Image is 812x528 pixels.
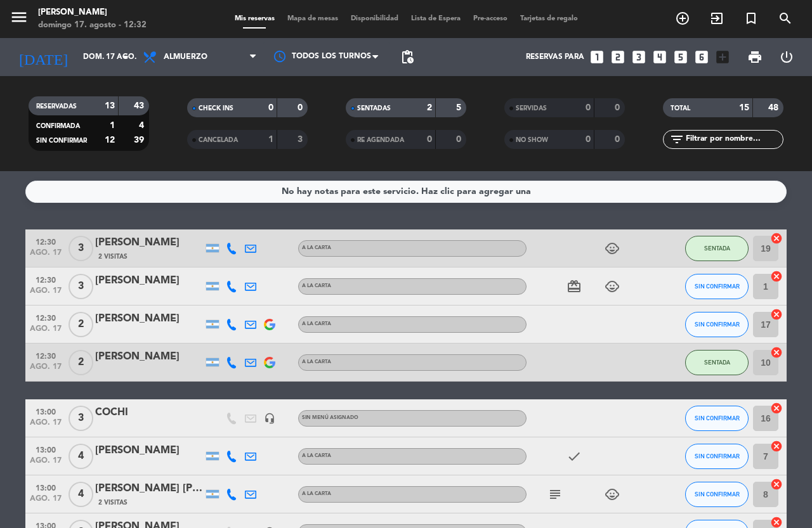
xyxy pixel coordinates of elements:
span: Mis reservas [228,15,281,22]
strong: 12 [105,136,115,145]
span: 13:00 [30,480,62,494]
span: CANCELADA [199,137,238,143]
i: child_care [605,487,620,502]
i: add_circle_outline [675,11,690,26]
span: 4 [69,444,93,469]
span: Almuerzo [164,53,207,61]
i: looks_4 [652,49,668,65]
strong: 0 [298,103,305,112]
strong: 4 [139,121,147,130]
i: card_giftcard [566,279,582,294]
img: google-logo.png [264,357,275,368]
strong: 0 [586,103,591,112]
span: 4 [69,482,93,507]
span: 2 Visitas [98,252,128,262]
span: pending_actions [400,49,415,65]
span: A LA CARTA [302,283,331,288]
span: A LA CARTA [302,359,331,364]
span: Disponibilidad [344,15,405,22]
span: print [747,49,763,65]
i: looks_3 [631,49,647,65]
span: RE AGENDADA [357,137,404,143]
span: 13:00 [30,442,62,456]
strong: 13 [105,101,115,110]
span: NO SHOW [516,137,548,143]
i: headset_mic [264,413,275,424]
span: A LA CARTA [302,245,331,250]
strong: 3 [298,135,305,144]
i: menu [10,8,29,27]
i: arrow_drop_down [118,49,133,65]
i: child_care [605,241,620,256]
span: TOTAL [671,105,690,112]
div: domingo 17. agosto - 12:32 [38,19,147,32]
div: [PERSON_NAME] [PERSON_NAME] Antivero [95,480,203,497]
span: 3 [69,274,93,299]
span: Pre-acceso [467,15,514,22]
i: cancel [770,270,783,283]
i: add_box [714,49,731,65]
i: looks_6 [693,49,710,65]
strong: 43 [134,101,147,110]
i: cancel [770,308,783,321]
span: SIN CONFIRMAR [695,283,740,290]
span: SENTADA [704,245,730,252]
strong: 2 [427,103,432,112]
strong: 48 [768,103,781,112]
i: looks_two [610,49,626,65]
i: filter_list [669,132,684,147]
strong: 0 [268,103,273,112]
span: 12:30 [30,310,62,325]
span: ago. 17 [30,248,62,263]
span: 3 [69,236,93,261]
span: Sin menú asignado [302,415,358,420]
span: SIN CONFIRMAR [695,415,740,422]
span: Mapa de mesas [281,15,344,22]
strong: 0 [456,135,464,144]
img: google-logo.png [264,319,275,330]
span: SENTADAS [357,105,391,112]
span: Reservas para [526,53,584,61]
span: CONFIRMADA [36,123,80,129]
span: ago. 17 [30,418,62,433]
span: 2 Visitas [98,498,128,508]
span: 3 [69,406,93,431]
span: Lista de Espera [405,15,467,22]
i: exit_to_app [709,11,724,26]
span: 2 [69,350,93,375]
span: ago. 17 [30,287,62,301]
span: 12:30 [30,234,62,248]
span: ago. 17 [30,494,62,509]
strong: 0 [427,135,432,144]
strong: 39 [134,136,147,145]
i: cancel [770,402,783,415]
input: Filtrar por nombre... [684,132,783,146]
strong: 1 [268,135,273,144]
div: [PERSON_NAME] [95,442,203,459]
span: SERVIDAS [516,105,547,112]
i: looks_5 [672,49,689,65]
span: A LA CARTA [302,453,331,458]
span: 12:30 [30,348,62,363]
span: SIN CONFIRMAR [695,453,740,460]
span: 12:30 [30,272,62,287]
span: A LA CARTA [302,491,331,496]
span: RESERVADAS [36,103,77,110]
div: LOG OUT [771,38,802,76]
i: looks_one [589,49,605,65]
strong: 0 [615,135,622,144]
span: CHECK INS [199,105,233,112]
i: turned_in_not [743,11,759,26]
span: SIN CONFIRMAR [695,491,740,498]
span: Tarjetas de regalo [514,15,584,22]
i: cancel [770,478,783,491]
strong: 0 [615,103,622,112]
strong: 5 [456,103,464,112]
div: [PERSON_NAME] [95,235,203,251]
div: COCHI [95,404,203,421]
i: power_settings_new [779,49,794,65]
div: [PERSON_NAME] [95,311,203,327]
i: cancel [770,232,783,245]
i: search [778,11,793,26]
span: A LA CARTA [302,321,331,326]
